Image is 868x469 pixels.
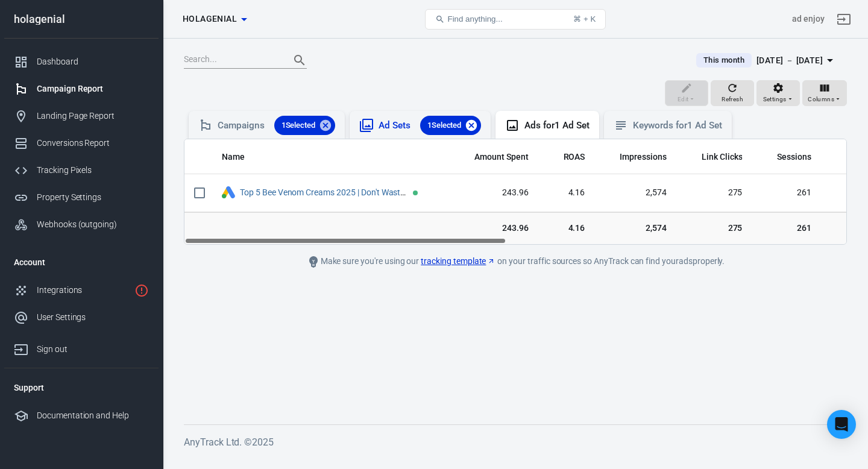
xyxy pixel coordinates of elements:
[4,102,159,130] a: Landing Page Report
[37,311,149,324] div: User Settings
[244,254,787,269] div: Make sure you're using our on your traffic sources so AnyTrack can find your ads properly.
[37,164,149,177] div: Tracking Pixels
[702,151,743,163] span: Link Clicks
[413,190,418,195] span: Active
[285,46,314,75] button: Search
[4,277,159,304] a: Integrations
[222,151,245,163] span: Name
[379,116,481,135] div: Ad Sets
[756,80,800,107] button: Settings
[4,130,159,157] a: Conversions Report
[524,119,589,132] div: Ads for 1 Ad Set
[604,187,667,199] span: 2,574
[604,150,667,164] span: The number of times your ads were on screen.
[222,151,260,163] span: Name
[459,222,529,234] span: 243.96
[548,187,585,199] span: 4.16
[548,150,585,164] span: The total return on ad spend
[722,94,743,105] span: Refresh
[548,222,585,234] span: 4.16
[686,222,743,234] span: 275
[183,11,237,27] span: holagenial
[4,331,159,363] a: Sign out
[222,186,235,200] div: Google Ads
[687,51,847,71] button: This month[DATE] － [DATE]
[421,255,495,268] a: tracking template
[178,8,251,30] button: holagenial
[699,54,749,66] span: This month
[633,119,722,132] div: Keywords for 1 Ad Set
[37,218,149,231] div: Webhooks (outgoing)
[564,151,585,163] span: ROAS
[37,191,149,204] div: Property Settings
[274,116,336,135] div: 1Selected
[702,150,743,164] span: The number of clicks on links within the ad that led to advertiser-specified destinations
[37,409,149,422] div: Documentation and Help
[827,410,856,439] div: Open Intercom Messenger
[274,119,323,131] span: 1 Selected
[763,94,787,105] span: Settings
[37,343,149,356] div: Sign out
[761,151,811,163] span: Sessions
[808,94,834,105] span: Columns
[4,14,159,25] div: holagenial
[37,137,149,150] div: Conversions Report
[802,80,847,107] button: Columns
[761,222,811,234] span: 261
[4,48,159,75] a: Dashboard
[4,304,159,331] a: User Settings
[184,139,846,244] div: scrollable content
[686,187,743,199] span: 275
[420,119,469,131] span: 1 Selected
[761,187,811,199] span: 261
[37,55,149,68] div: Dashboard
[459,150,529,164] span: The estimated total amount of money you've spent on your campaign, ad set or ad during its schedule.
[756,53,823,68] div: [DATE] － [DATE]
[459,187,529,199] span: 243.96
[4,211,159,238] a: Webhooks (outgoing)
[4,75,159,102] a: Campaign Report
[686,150,743,164] span: The number of clicks on links within the ad that led to advertiser-specified destinations
[184,52,280,68] input: Search...
[4,184,159,211] a: Property Settings
[620,150,667,164] span: The number of times your ads were on screen.
[420,116,482,135] div: 1Selected
[474,151,529,163] span: Amount Spent
[829,5,858,34] a: Sign out
[447,14,502,24] span: Find anything...
[711,80,754,107] button: Refresh
[218,116,335,135] div: Campaigns
[37,110,149,122] div: Landing Page Report
[240,187,564,197] a: Top 5 Bee Venom Creams 2025 | Don't Waste Your Money | Bee Venom Creams for Pain?
[240,188,410,197] span: Top 5 Bee Venom Creams 2025 | Don't Waste Your Money | Bee Venom Creams for Pain?
[777,151,811,163] span: Sessions
[604,222,667,234] span: 2,574
[564,150,585,164] span: The total return on ad spend
[184,435,847,450] h6: AnyTrack Ltd. © 2025
[792,13,825,25] div: Account id: 80ocPmht
[4,373,159,402] li: Support
[4,157,159,184] a: Tracking Pixels
[474,150,529,164] span: The estimated total amount of money you've spent on your campaign, ad set or ad during its schedule.
[425,9,606,30] button: Find anything...⌘ + K
[37,83,149,95] div: Campaign Report
[37,284,130,297] div: Integrations
[134,283,149,298] svg: 3 networks not verified yet
[4,248,159,277] li: Account
[573,14,596,24] div: ⌘ + K
[620,151,667,163] span: Impressions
